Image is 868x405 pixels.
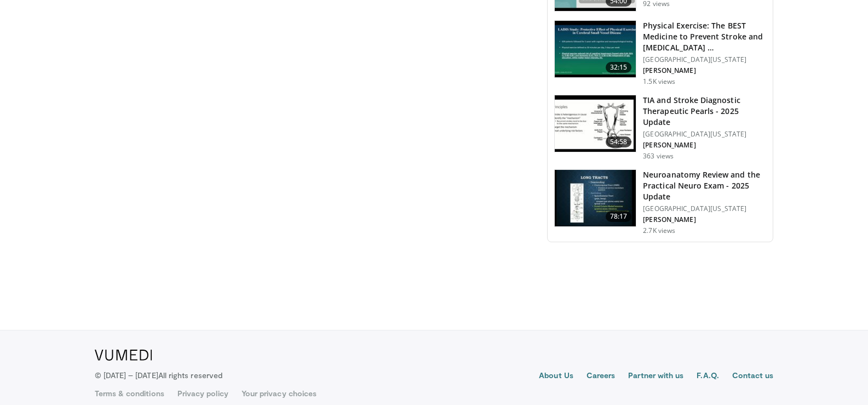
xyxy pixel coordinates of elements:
[95,350,152,361] img: VuMedi Logo
[628,370,683,383] a: Partner with us
[606,62,632,73] span: 32:15
[643,215,766,224] p: [PERSON_NAME]
[242,388,317,399] a: Your privacy choices
[643,130,766,139] p: [GEOGRAPHIC_DATA][US_STATE]
[95,370,223,381] p: © [DATE] – [DATE]
[643,66,766,75] p: [PERSON_NAME]
[555,95,636,152] img: fc3f58e6-7118-461f-a231-bfbedffd6908.150x105_q85_crop-smart_upscale.jpg
[606,136,632,147] span: 54:58
[643,20,766,53] h3: Physical Exercise: The BEST Medicine to Prevent Stroke and [MEDICAL_DATA] …
[643,152,674,161] p: 363 views
[158,370,222,380] span: All rights reserved
[643,226,675,235] p: 2.7K views
[555,21,636,78] img: 84b385ba-5e6a-4b8f-9b5c-4c38fe54b7aa.150x105_q85_crop-smart_upscale.jpg
[587,370,616,383] a: Careers
[554,169,766,235] a: 78:17 Neuroanatomy Review and the Practical Neuro Exam - 2025 Update [GEOGRAPHIC_DATA][US_STATE] ...
[732,370,774,383] a: Contact us
[554,20,766,86] a: 32:15 Physical Exercise: The BEST Medicine to Prevent Stroke and [MEDICAL_DATA] … [GEOGRAPHIC_DAT...
[643,204,766,213] p: [GEOGRAPHIC_DATA][US_STATE]
[555,170,636,227] img: ebc743d6-8a7c-4cd4-91c8-78a3ab806ff5.150x105_q85_crop-smart_upscale.jpg
[643,77,675,86] p: 1.5K views
[95,388,164,399] a: Terms & conditions
[177,388,228,399] a: Privacy policy
[643,141,766,150] p: [PERSON_NAME]
[697,370,718,383] a: F.A.Q.
[643,55,766,64] p: [GEOGRAPHIC_DATA][US_STATE]
[606,211,632,222] span: 78:17
[539,370,573,383] a: About Us
[643,169,766,202] h3: Neuroanatomy Review and the Practical Neuro Exam - 2025 Update
[643,95,766,128] h3: TIA and Stroke Diagnostic Therapeutic Pearls - 2025 Update
[554,95,766,161] a: 54:58 TIA and Stroke Diagnostic Therapeutic Pearls - 2025 Update [GEOGRAPHIC_DATA][US_STATE] [PER...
